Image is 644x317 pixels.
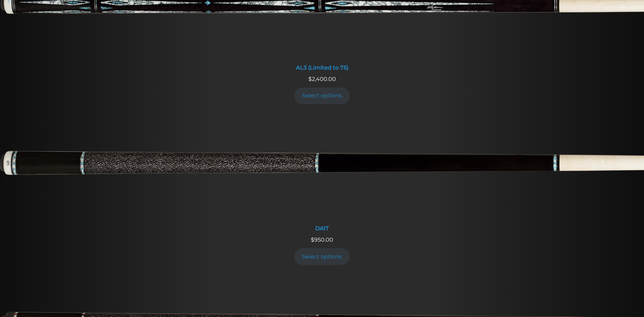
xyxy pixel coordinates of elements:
span: $ [308,76,312,82]
span: 2,400.00 [308,76,336,82]
span: $ [311,236,314,243]
a: Add to cart: “DA1T” [294,248,350,265]
a: Add to cart: “AL3 (Limited to 75)” [294,87,350,104]
span: 950.00 [311,236,333,243]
